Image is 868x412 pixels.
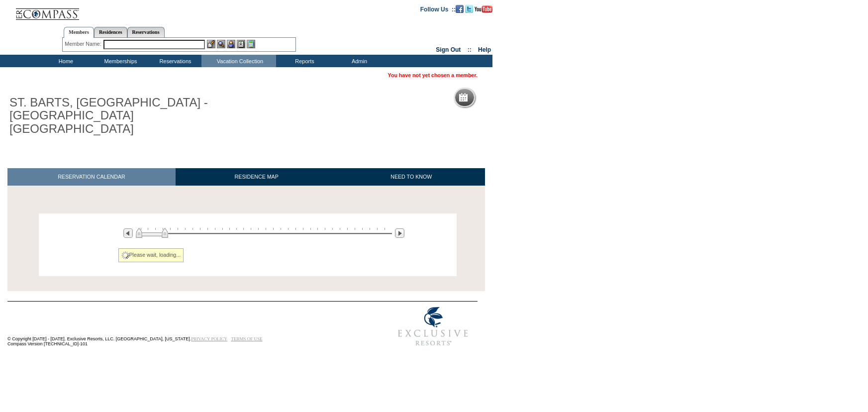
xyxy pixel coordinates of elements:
a: Become our fan on Facebook [456,5,464,11]
span: You have not yet chosen a member. [388,72,478,78]
img: Exclusive Resorts [388,302,478,351]
a: NEED TO KNOW [337,168,485,186]
img: Next [395,228,404,238]
td: Reservations [147,55,201,67]
img: Previous [123,228,133,238]
td: Home [37,55,92,67]
h5: Reservation Calendar [472,95,548,101]
a: RESIDENCE MAP [176,168,338,186]
td: Follow Us :: [420,5,456,13]
a: PRIVACY POLICY [191,336,227,341]
a: Reservations [127,27,165,37]
a: TERMS OF USE [231,336,263,341]
img: b_calculator.gif [247,40,255,48]
div: Member Name: [65,40,103,48]
a: Subscribe to our YouTube Channel [475,5,492,11]
img: Subscribe to our YouTube Channel [475,5,492,13]
img: Reservations [237,40,245,48]
a: Sign Out [436,46,461,53]
td: Memberships [92,55,147,67]
td: © Copyright [DATE] - [DATE]. Exclusive Resorts, LLC. [GEOGRAPHIC_DATA], [US_STATE]. Compass Versi... [7,302,356,351]
img: View [217,40,225,48]
img: Impersonate [227,40,235,48]
h1: ST. BARTS, [GEOGRAPHIC_DATA] - [GEOGRAPHIC_DATA] [GEOGRAPHIC_DATA] [7,94,230,137]
img: b_edit.gif [207,40,215,48]
a: RESERVATION CALENDAR [7,168,176,186]
td: Reports [276,55,331,67]
img: spinner2.gif [121,251,129,259]
div: Please wait, loading... [118,248,184,262]
a: Follow us on Twitter [465,5,473,11]
a: Help [478,46,491,53]
td: Vacation Collection [201,55,276,67]
td: Admin [331,55,386,67]
a: Residences [94,27,127,37]
span: :: [468,46,472,53]
img: Follow us on Twitter [465,5,473,13]
img: Become our fan on Facebook [456,5,464,13]
a: Members [64,27,94,38]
